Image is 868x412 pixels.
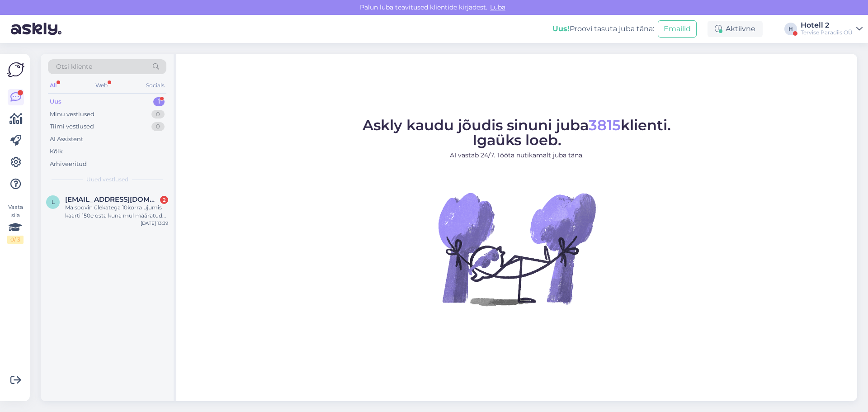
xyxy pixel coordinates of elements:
[151,110,165,119] div: 0
[160,196,168,204] div: 2
[7,236,24,244] div: 0 / 3
[7,203,24,244] div: Vaata siia
[56,62,92,71] span: Otsi kliente
[141,220,168,227] div: [DATE] 13:39
[86,175,128,184] span: Uued vestlused
[48,80,58,91] div: All
[708,21,763,37] div: Aktiivne
[7,61,24,78] img: Askly Logo
[589,116,621,134] span: 3815
[153,97,165,106] div: 1
[50,160,87,169] div: Arhiveeritud
[363,151,671,160] p: AI vastab 24/7. Tööta nutikamalt juba täna.
[50,122,94,131] div: Tiimi vestlused
[801,29,853,36] div: Tervise Paradiis OÜ
[50,135,83,144] div: AI Assistent
[151,122,165,131] div: 0
[552,24,654,34] div: Proovi tasuta juba täna:
[52,199,55,205] span: l
[65,204,168,220] div: Ma soovin ülekatega 10korra ujumis kaarti 150e osta kuna mul määratud eeskoja ss ta saab ainult ü...
[50,97,61,106] div: Uus
[784,23,797,35] div: H
[487,3,508,11] span: Luba
[94,80,109,91] div: Web
[50,110,94,119] div: Minu vestlused
[801,22,853,29] div: Hotell 2
[50,147,63,156] div: Kõik
[435,167,598,330] img: No Chat active
[363,116,671,149] span: Askly kaudu jõudis sinuni juba klienti. Igaüks loeb.
[658,20,697,38] button: Emailid
[552,24,570,33] b: Uus!
[65,195,159,204] span: laasrain78@gmail.com
[144,80,166,91] div: Socials
[801,22,863,36] a: Hotell 2Tervise Paradiis OÜ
